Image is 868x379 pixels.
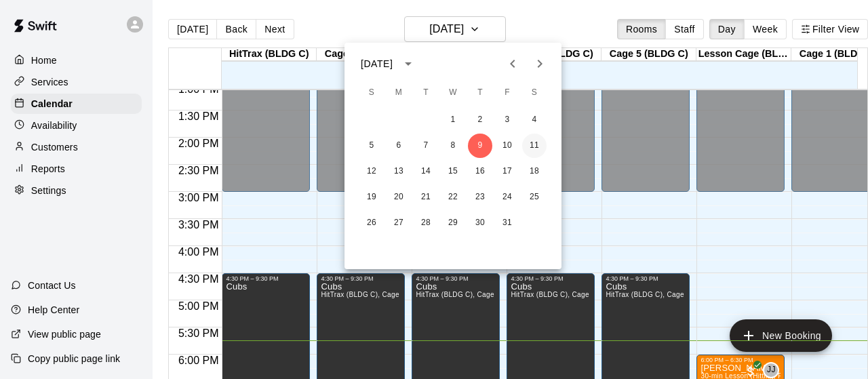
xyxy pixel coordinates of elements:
button: 24 [495,185,519,210]
button: 2 [468,108,492,132]
button: 18 [522,159,547,184]
button: 23 [468,185,492,210]
span: Tuesday [414,79,438,106]
button: Previous month [499,50,526,77]
button: 6 [387,134,411,158]
button: 11 [522,134,547,158]
button: 13 [387,159,411,184]
button: 21 [414,185,438,210]
button: 19 [359,185,384,210]
button: Next month [526,50,553,77]
button: 22 [441,185,465,210]
button: 20 [387,185,411,210]
button: 9 [468,134,492,158]
button: 29 [441,211,465,235]
span: Friday [495,79,519,106]
span: Sunday [359,79,384,106]
button: 30 [468,211,492,235]
button: 8 [441,134,465,158]
button: 14 [414,159,438,184]
button: 1 [441,108,465,132]
button: 3 [495,108,519,132]
button: 17 [495,159,519,184]
button: 31 [495,211,519,235]
button: 4 [522,108,547,132]
span: Monday [387,79,411,106]
button: 7 [414,134,438,158]
span: Wednesday [441,79,465,106]
div: [DATE] [361,57,393,71]
button: 28 [414,211,438,235]
button: 15 [441,159,465,184]
button: 26 [359,211,384,235]
span: Saturday [522,79,547,106]
button: 16 [468,159,492,184]
span: Thursday [468,79,492,106]
button: 27 [387,211,411,235]
button: 5 [359,134,384,158]
button: calendar view is open, switch to year view [397,52,420,75]
button: 10 [495,134,519,158]
button: 12 [359,159,384,184]
button: 25 [522,185,547,210]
